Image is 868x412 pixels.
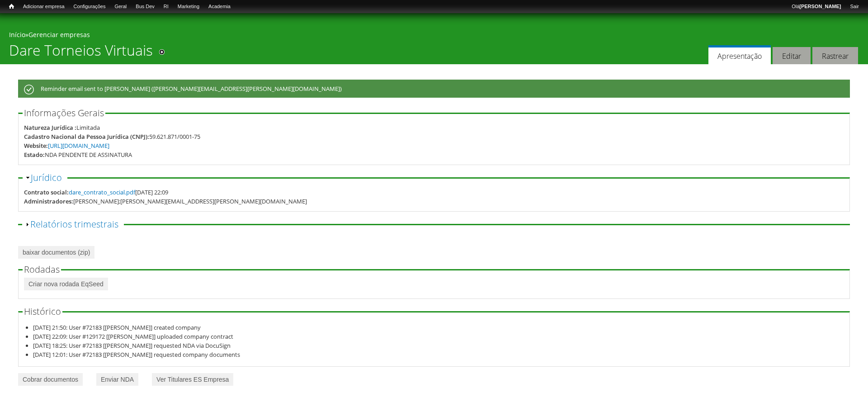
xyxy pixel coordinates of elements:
span: Informações Gerais [24,107,104,119]
a: Gerenciar empresas [28,30,90,39]
div: NDA PENDENTE DE ASSINATURA [45,150,132,159]
li: [DATE] 12:01: User #72183 [[PERSON_NAME]] requested company documents [33,350,844,359]
a: Início [9,30,25,39]
a: Bus Dev [131,2,159,11]
span: Rodadas [24,263,60,275]
a: Apresentação [708,45,771,65]
span: [DATE] 22:09 [69,188,168,196]
a: Criar nova rodada EqSeed [24,278,108,290]
div: Administradores: [24,197,73,206]
span: Início [9,3,14,9]
a: baixar documentos (zip) [18,246,94,259]
a: RI [159,2,173,11]
span: Histórico [24,305,61,317]
a: Olá[PERSON_NAME] [787,2,845,11]
a: Configurações [69,2,110,11]
a: Ver Titulares ES Empresa [152,373,233,386]
div: Cadastro Nacional da Pessoa Jurídica (CNPJ): [24,132,149,141]
a: Jurídico [31,171,62,184]
a: dare_contrato_social.pdf [69,188,135,196]
li: [DATE] 18:25: User #72183 [[PERSON_NAME]] requested NDA via DocuSign [33,341,844,350]
div: Estado: [24,150,45,159]
div: » [9,30,859,42]
a: [URL][DOMAIN_NAME] [48,142,109,150]
a: Marketing [173,2,204,11]
strong: [PERSON_NAME] [799,4,841,9]
div: Contrato social: [24,188,69,197]
div: Limitada [76,123,100,132]
a: Cobrar documentos [18,373,83,386]
div: [PERSON_NAME];[PERSON_NAME][EMAIL_ADDRESS][PERSON_NAME][DOMAIN_NAME] [73,197,307,206]
a: Enviar NDA [96,373,138,386]
div: 59.621.871/0001-75 [149,132,200,141]
div: Website: [24,141,48,150]
li: [DATE] 22:09: User #129172 [[PERSON_NAME]] uploaded company contract [33,332,844,341]
div: Reminder email sent to [PERSON_NAME] ([PERSON_NAME][EMAIL_ADDRESS][PERSON_NAME][DOMAIN_NAME]) [18,80,850,98]
a: Geral [110,2,131,11]
a: Academia [204,2,235,11]
a: Relatórios trimestrais [30,218,118,230]
a: Início [5,2,19,11]
a: Rastrear [812,47,858,65]
a: Editar [773,47,811,65]
a: Sair [845,2,863,11]
div: Natureza Jurídica : [24,123,76,132]
li: [DATE] 21:50: User #72183 [[PERSON_NAME]] created company [33,323,844,332]
h1: Dare Torneios Virtuais [9,42,153,64]
a: Adicionar empresa [19,2,69,11]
